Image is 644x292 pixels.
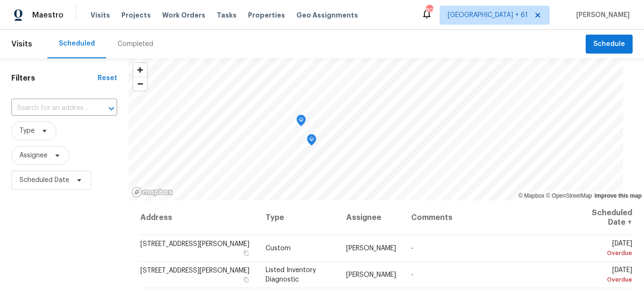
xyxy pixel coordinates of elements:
[346,272,396,278] span: [PERSON_NAME]
[217,12,237,18] span: Tasks
[19,175,69,185] span: Scheduled Date
[411,272,414,278] span: -
[577,267,632,284] span: [DATE]
[448,10,528,20] span: [GEOGRAPHIC_DATA] + 61
[572,10,630,20] span: [PERSON_NAME]
[411,245,414,252] span: -
[129,58,623,201] canvas: Map
[59,39,95,48] div: Scheduled
[91,10,110,20] span: Visits
[577,275,632,284] div: Overdue
[19,126,35,136] span: Type
[258,201,339,235] th: Type
[595,192,642,199] a: Improve this map
[577,248,632,258] div: Overdue
[133,63,147,77] button: Zoom in
[546,192,592,199] a: OpenStreetMap
[296,10,358,20] span: Geo Assignments
[248,10,285,20] span: Properties
[140,241,249,247] span: [STREET_ADDRESS][PERSON_NAME]
[118,39,153,49] div: Completed
[577,240,632,258] span: [DATE]
[307,134,316,149] div: Map marker
[121,10,151,20] span: Projects
[32,10,64,20] span: Maestro
[593,38,625,50] span: Schedule
[404,201,570,235] th: Comments
[586,35,633,54] button: Schedule
[296,115,306,129] div: Map marker
[19,151,47,160] span: Assignee
[242,275,250,284] button: Copy Address
[140,201,258,235] th: Address
[242,249,250,257] button: Copy Address
[162,10,205,20] span: Work Orders
[131,187,173,198] a: Mapbox homepage
[105,102,118,115] button: Open
[518,192,544,199] a: Mapbox
[11,73,98,83] h1: Filters
[266,245,291,252] span: Custom
[266,267,316,283] span: Listed Inventory Diagnostic
[11,101,91,116] input: Search for an address...
[339,201,404,235] th: Assignee
[140,267,249,274] span: [STREET_ADDRESS][PERSON_NAME]
[570,201,633,235] th: Scheduled Date ↑
[346,245,396,252] span: [PERSON_NAME]
[11,34,32,55] span: Visits
[133,77,147,91] button: Zoom out
[426,6,432,15] div: 800
[98,73,117,83] div: Reset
